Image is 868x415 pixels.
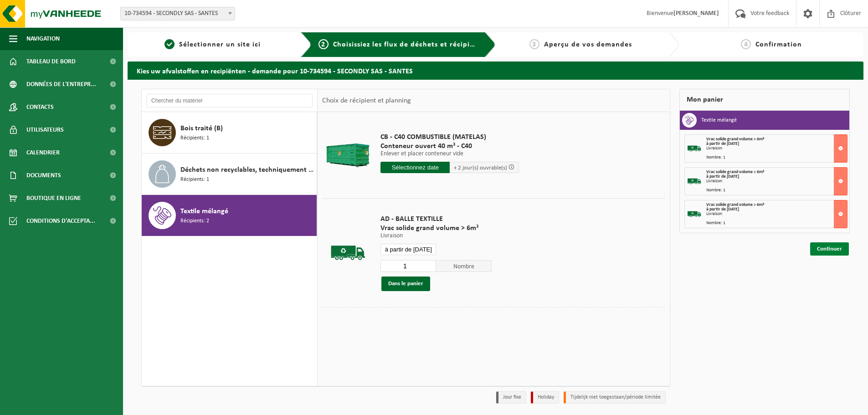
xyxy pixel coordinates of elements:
[529,39,539,49] span: 3
[706,146,847,151] div: Livraison
[142,112,317,154] button: Bois traité (B) Récipients: 1
[132,39,293,50] a: 1Sélectionner un site ici
[381,277,430,291] button: Dans le panier
[755,41,802,48] span: Confirmation
[380,151,519,157] p: Enlever et placer conteneur vide
[496,391,526,404] li: Jour fixe
[26,27,60,50] span: Navigation
[706,221,847,225] div: Nombre: 1
[121,7,235,20] span: 10-734594 - SECONDLY SAS - SANTES
[380,233,492,239] p: Livraison
[380,133,519,142] span: CB - C40 COMBUSTIBLE (MATELAS)
[701,113,737,128] h3: Textile mélangé
[454,165,507,171] span: + 2 jour(s) ouvrable(s)
[146,94,313,108] input: Chercher du matériel
[180,134,209,143] span: Récipients: 1
[26,96,54,118] span: Contacts
[679,89,850,111] div: Mon panier
[142,154,317,195] button: Déchets non recyclables, techniquement non combustibles (combustibles) Récipients: 1
[179,41,261,48] span: Sélectionner un site ici
[164,39,175,49] span: 1
[706,207,739,212] strong: à partir de [DATE]
[564,391,666,404] li: Tijdelijk niet toegestaan/période limitée
[706,141,739,146] strong: à partir de [DATE]
[380,162,450,173] input: Sélectionnez date
[333,41,485,48] span: Choisissiez les flux de déchets et récipients
[706,212,847,216] div: Livraison
[380,224,492,233] span: Vrac solide grand volume > 6m³
[180,175,209,184] span: Récipients: 1
[26,164,61,187] span: Documents
[706,169,764,174] span: Vrac solide grand volume > 6m³
[128,61,863,79] h2: Kies uw afvalstoffen en recipiënten - demande pour 10-734594 - SECONDLY SAS - SANTES
[26,118,64,141] span: Utilisateurs
[180,206,228,217] span: Textile mélangé
[26,73,96,96] span: Données de l'entrepr...
[706,174,739,179] strong: à partir de [DATE]
[26,210,95,232] span: Conditions d'accepta...
[380,142,519,151] span: Conteneur ouvert 40 m³ - C40
[26,50,76,73] span: Tableau de bord
[706,137,764,142] span: Vrac solide grand volume > 6m³
[544,41,632,48] span: Aperçu de vos demandes
[436,260,492,272] span: Nombre
[706,155,847,160] div: Nombre: 1
[810,242,849,256] a: Continuer
[673,10,719,17] strong: [PERSON_NAME]
[706,179,847,184] div: Livraison
[180,123,223,134] span: Bois traité (B)
[120,7,235,20] span: 10-734594 - SECONDLY SAS - SANTES
[180,217,209,225] span: Récipients: 2
[741,39,751,49] span: 4
[180,164,314,175] span: Déchets non recyclables, techniquement non combustibles (combustibles)
[26,141,60,164] span: Calendrier
[706,202,764,207] span: Vrac solide grand volume > 6m³
[26,187,81,210] span: Boutique en ligne
[380,215,492,224] span: AD - BALLE TEXTILLE
[318,39,329,49] span: 2
[706,188,847,193] div: Nombre: 1
[318,89,416,112] div: Choix de récipient et planning
[142,195,317,236] button: Textile mélangé Récipients: 2
[531,391,559,404] li: Holiday
[380,244,436,255] input: Sélectionnez date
